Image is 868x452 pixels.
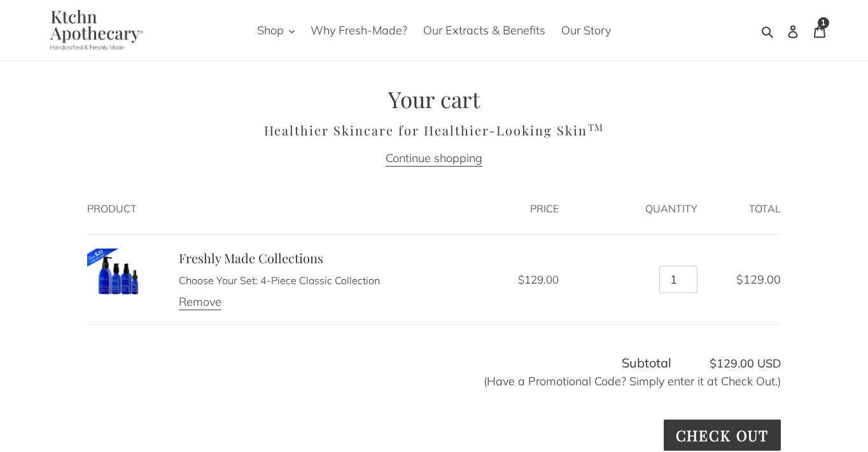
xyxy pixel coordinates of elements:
sup: TM [588,121,605,134]
a: Our Story [555,20,617,41]
span: Why Fresh-Made? [311,23,407,38]
a: 1 [806,15,833,45]
a: Remove Freshly Made Collections - 4-Piece Classic Collection [179,294,221,310]
span: Our Extracts & Benefits [423,23,545,38]
span: $129.00 [736,272,781,287]
th: Quantity [573,184,711,235]
span: Our Story [561,23,611,38]
span: 1 [821,19,825,27]
dd: $129.00 [414,271,559,288]
a: Freshly Made Collections [179,249,323,266]
h2: Healthier Skincare for Healthier-Looking Skin [87,123,781,138]
p: (Have a Promotional Code? Simply enter it at Check Out.) [87,373,781,390]
th: Total [711,184,781,235]
span: Subtotal [622,355,671,371]
th: Product [87,184,400,235]
input: Check out [664,420,781,451]
ul: Product details [179,270,380,288]
button: Shop [251,20,301,41]
img: Freshly Made Collections [87,249,148,294]
a: Why Fresh-Made? [304,20,414,41]
span: Shop [257,23,284,38]
th: Price [400,184,573,235]
span: $129.00 USD [675,355,781,372]
li: Choose Your Set: 4-Piece Classic Collection [179,273,380,288]
a: Our Extracts & Benefits [417,20,552,41]
img: Ktchn Apothecary [35,10,153,51]
a: Continue shopping [386,151,482,167]
h1: Your cart [87,86,781,113]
